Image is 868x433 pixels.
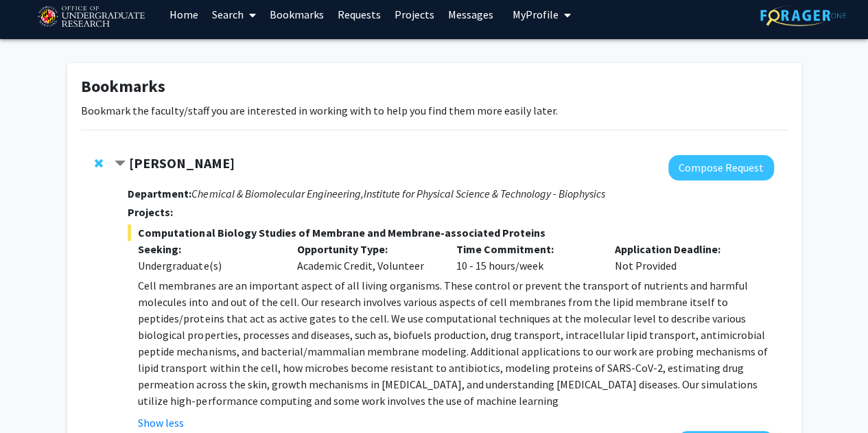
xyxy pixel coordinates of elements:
div: Academic Credit, Volunteer [287,241,446,274]
div: 10 - 15 hours/week [445,241,605,274]
p: Opportunity Type: [297,241,436,257]
button: Compose Request to Jeffery Klauda [668,155,774,180]
div: Undergraduate(s) [138,257,277,274]
p: Cell membranes are an important aspect of all living organisms. These control or prevent the tran... [138,277,773,409]
i: Chemical & Biomolecular Engineering, [191,187,363,200]
i: Institute for Physical Science & Technology - Biophysics [363,187,605,200]
h1: Bookmarks [81,77,788,97]
button: Show less [138,414,184,431]
span: My Profile [513,8,559,21]
strong: Projects: [128,205,173,219]
div: Not Provided [605,241,764,274]
p: Application Deadline: [615,241,753,257]
span: Remove Jeffery Klauda from bookmarks [95,158,103,169]
p: Bookmark the faculty/staff you are interested in working with to help you find them more easily l... [81,102,788,119]
span: Contract Jeffery Klauda Bookmark [115,159,126,169]
img: ForagerOne Logo [760,5,846,26]
p: Time Commitment: [456,241,594,257]
strong: Department: [128,187,191,200]
strong: [PERSON_NAME] [129,154,235,172]
span: Computational Biology Studies of Membrane and Membrane-associated Proteins [128,224,773,241]
p: Seeking: [138,241,277,257]
iframe: Chat [10,371,58,423]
